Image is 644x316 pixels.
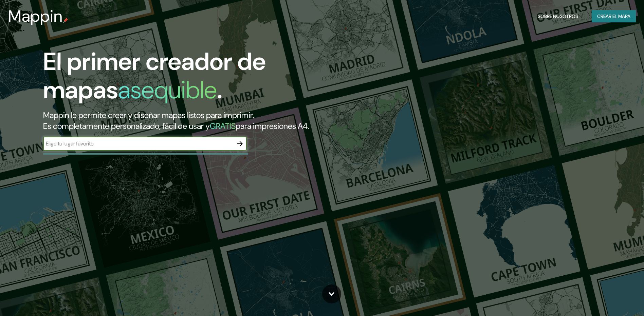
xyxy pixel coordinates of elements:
[592,10,636,23] button: Crear el mapa
[597,12,630,21] font: Crear el mapa
[63,18,68,23] img: mappin-pin
[43,140,233,147] input: Elige tu lugar favorito
[210,121,236,131] h5: GRATIS
[43,110,365,132] h2: Mappin le permite crear y diseñar mapas listos para imprimir. Es completamente personalizado, fác...
[538,12,578,21] font: Sobre nosotros
[118,74,217,106] h1: asequible
[584,290,637,309] iframe: Help widget launcher
[8,7,63,26] h3: Mappin
[43,47,365,110] h1: El primer creador de mapas .
[535,10,581,23] button: Sobre nosotros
